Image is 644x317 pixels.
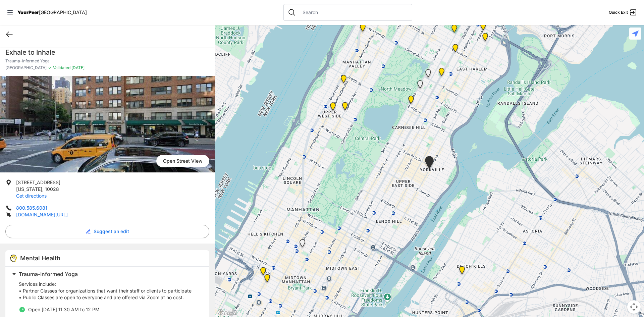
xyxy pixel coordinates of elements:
a: [DOMAIN_NAME][URL] [16,212,68,217]
span: Trauma-Informed Yoga [19,271,78,277]
div: Home of Integrated Behavioral Health [451,44,460,55]
span: Quick Exit [609,10,628,15]
span: Mental Health [20,255,60,262]
span: Open Street View [156,155,209,167]
a: Get directions [16,193,47,199]
div: Hospital Adult Outpatient Psychiatry Clinic: 5th Avenue [407,96,415,106]
a: Quick Exit [609,8,637,16]
span: , [42,186,44,192]
div: Main Office [263,274,271,285]
p: Services include: • Partner Classes for organizations that want their staff or clients to partici... [19,281,201,301]
div: Harlem Vets Center [479,22,487,33]
div: Long Island City, Main Office [458,266,466,277]
a: Open this area in Google Maps (opens a new window) [216,308,238,317]
div: Trauma-Informed Yoga [424,156,435,171]
div: Amsterdam Family Health Center [339,75,348,86]
button: Map camera controls [627,300,641,314]
span: [US_STATE] [16,186,42,192]
span: [STREET_ADDRESS] [16,179,60,185]
div: Hospital Adult Outpatient Psychiatry Clinic: 106th Street [424,69,432,80]
p: Trauma-Informed Yoga [5,58,209,64]
img: Google [216,308,238,317]
h1: Exhale to Inhale [5,48,209,57]
a: YourPeer[GEOGRAPHIC_DATA] [17,10,87,14]
span: [GEOGRAPHIC_DATA] [39,9,87,15]
span: 10028 [45,186,59,192]
div: NYC Metro [259,267,267,278]
span: [GEOGRAPHIC_DATA] [5,65,47,70]
div: 86th Street [329,102,337,113]
input: Search [299,9,408,16]
span: ✓ [48,65,52,70]
span: [DATE] [70,65,85,70]
div: East Harlem Health Outreach Partnership (EHHOP), Closed [416,80,424,91]
div: Midtown, Closed [298,239,307,250]
span: Open [DATE] 11:30 AM to 12 PM [28,307,100,312]
span: YourPeer [17,9,39,15]
a: 800.585.6081 [16,205,47,211]
div: TOP Opportunities / Green Keepers [341,102,349,113]
span: Suggest an edit [94,228,129,235]
button: Suggest an edit [5,225,209,238]
span: Validated [53,65,70,70]
div: Clinical Headquarters [359,23,367,34]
